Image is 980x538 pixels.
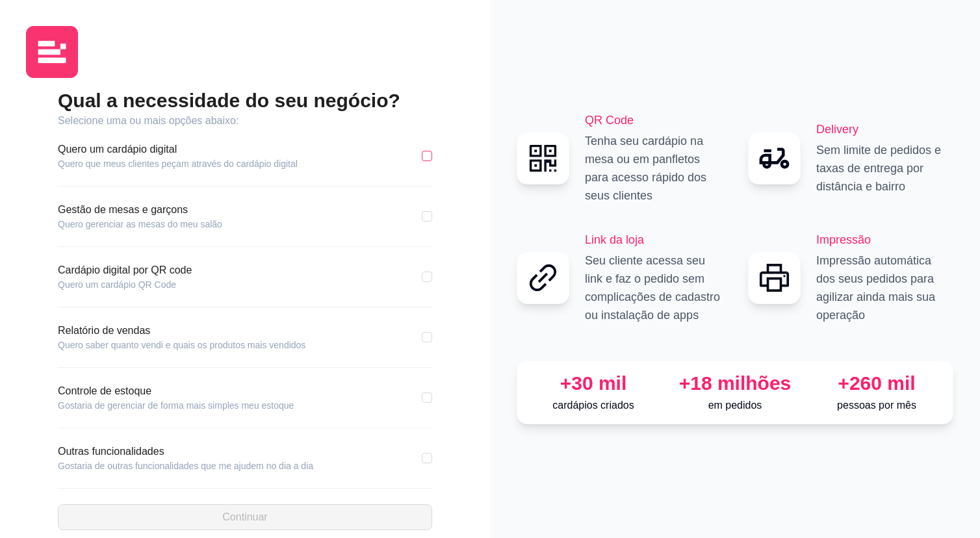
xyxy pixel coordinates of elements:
p: Tenha seu cardápio na mesa ou em panfletos para acesso rápido dos seus clientes [585,132,722,205]
p: cardápios criados [528,398,659,413]
button: Continuar [58,504,432,530]
article: Gestão de mesas e garçons [58,202,222,218]
article: Quero um cardápio QR Code [58,278,192,291]
article: Quero um cardápio digital [58,142,298,157]
p: Impressão automática dos seus pedidos para agilizar ainda mais sua operação [816,251,953,324]
article: Cardápio digital por QR code [58,263,192,278]
h2: Impressão [816,231,953,249]
article: Controle de estoque [58,383,294,399]
article: Gostaria de outras funcionalidades que me ajudem no dia a dia [58,459,313,472]
p: pessoas por mês [811,398,942,413]
p: em pedidos [669,398,801,413]
h2: Delivery [816,120,953,138]
article: Relatório de vendas [58,323,305,339]
div: +30 mil [528,372,659,395]
article: Gostaria de gerenciar de forma mais simples meu estoque [58,399,294,412]
article: Quero gerenciar as mesas do meu salão [58,218,222,231]
div: +260 mil [811,372,942,395]
p: Sem limite de pedidos e taxas de entrega por distância e bairro [816,141,953,196]
article: Selecione uma ou mais opções abaixo: [58,113,432,129]
h2: Link da loja [585,231,722,249]
article: Quero que meus clientes peçam através do cardápio digital [58,157,298,170]
article: Quero saber quanto vendi e quais os produtos mais vendidos [58,339,305,352]
img: logo [26,26,78,78]
h2: Qual a necessidade do seu negócio? [58,88,432,113]
p: Seu cliente acessa seu link e faz o pedido sem complicações de cadastro ou instalação de apps [585,251,722,324]
h2: QR Code [585,111,722,129]
article: Outras funcionalidades [58,444,313,459]
div: +18 milhões [669,372,801,395]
